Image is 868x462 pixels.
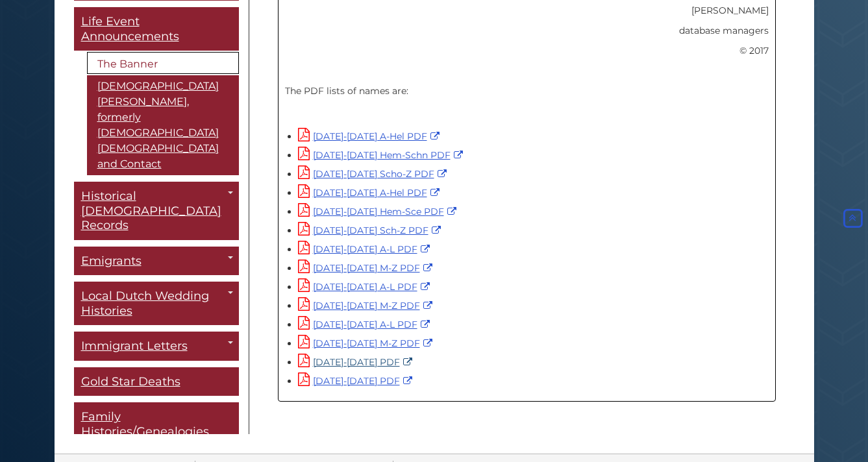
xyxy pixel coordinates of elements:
a: Gold Star Deaths [74,367,239,396]
a: [DATE]-[DATE] PDF [298,356,415,368]
a: Historical [DEMOGRAPHIC_DATA] Records [74,182,239,240]
span: Family Histories/Genealogies [81,409,209,439]
a: The Banner [87,52,239,74]
a: [DEMOGRAPHIC_DATA][PERSON_NAME], formerly [DEMOGRAPHIC_DATA] [DEMOGRAPHIC_DATA] and Contact [87,75,239,175]
a: [DATE]-[DATE] M-Z PDF [298,337,436,349]
p: [PERSON_NAME] [285,4,769,18]
span: Gold Star Deaths [81,374,180,389]
a: Local Dutch Wedding Histories [74,282,239,325]
a: [DATE]-[DATE] A-L PDF [298,243,433,255]
a: Back to Top [841,212,865,224]
a: [DATE]-[DATE] A-Hel PDF [298,130,443,142]
a: Emigrants [74,247,239,276]
a: Immigrant Letters [74,332,239,361]
span: Life Event Announcements [81,14,179,43]
span: Historical [DEMOGRAPHIC_DATA] Records [81,189,221,232]
a: [DATE]-[DATE] M-Z PDF [298,300,436,311]
a: Family Histories/Genealogies [74,402,239,446]
span: Immigrant Letters [81,339,188,353]
a: [DATE]-[DATE] PDF [298,375,415,387]
a: Life Event Announcements [74,7,239,51]
p: The PDF lists of names are: [285,84,769,98]
a: [DATE]-[DATE] Sch-Z PDF [298,225,444,236]
a: [DATE]-[DATE] Hem-Sce PDF [298,206,460,217]
p: database managers [285,24,769,38]
a: [DATE]-[DATE] M-Z PDF [298,262,436,274]
a: [DATE]-[DATE] A-Hel PDF [298,187,443,199]
a: [DATE]-[DATE] Hem-Schn PDF [298,149,466,161]
a: [DATE]-[DATE] A-L PDF [298,319,433,330]
p: © 2017 [285,44,769,58]
a: [DATE]-[DATE] Scho-Z PDF [298,168,450,180]
span: Emigrants [81,254,142,268]
span: Local Dutch Wedding Histories [81,289,209,318]
a: [DATE]-[DATE] A-L PDF [298,281,433,293]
